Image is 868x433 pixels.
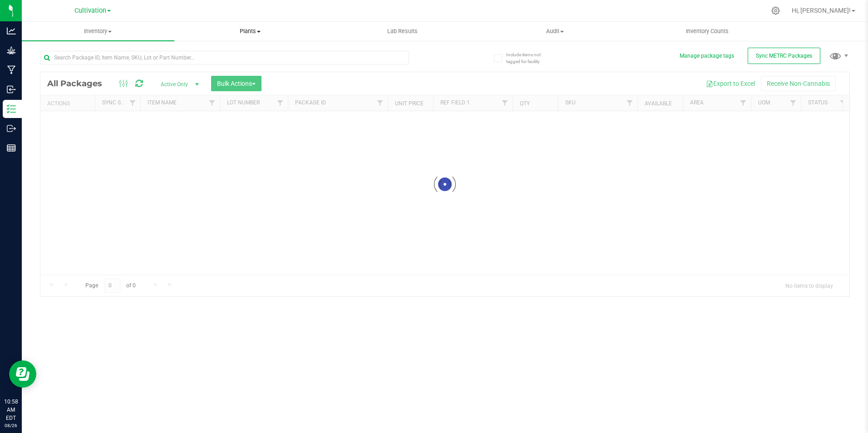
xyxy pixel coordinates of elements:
[375,27,430,35] span: Lab Results
[9,360,36,388] iframe: Resource center
[792,7,851,14] span: Hi, [PERSON_NAME]!
[7,26,16,35] inline-svg: Analytics
[22,22,174,41] a: Inventory
[506,51,552,65] span: Include items not tagged for facility
[4,398,18,422] p: 10:58 AM EDT
[326,22,479,41] a: Lab Results
[756,53,812,59] span: Sync METRC Packages
[631,22,784,41] a: Inventory Counts
[22,27,174,35] span: Inventory
[40,51,409,64] input: Search Package ID, Item Name, SKU, Lot or Part Number...
[74,7,106,15] span: Cultivation
[748,48,820,64] button: Sync METRC Packages
[4,422,18,429] p: 08/26
[7,46,16,55] inline-svg: Grow
[7,104,16,113] inline-svg: Inventory
[7,124,16,133] inline-svg: Outbound
[770,6,781,15] div: Manage settings
[7,143,16,153] inline-svg: Reports
[7,85,16,94] inline-svg: Inbound
[7,65,16,74] inline-svg: Manufacturing
[175,27,326,35] span: Plants
[479,27,631,35] span: Audit
[174,22,327,41] a: Plants
[674,27,741,35] span: Inventory Counts
[479,22,631,41] a: Audit
[680,52,734,60] button: Manage package tags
